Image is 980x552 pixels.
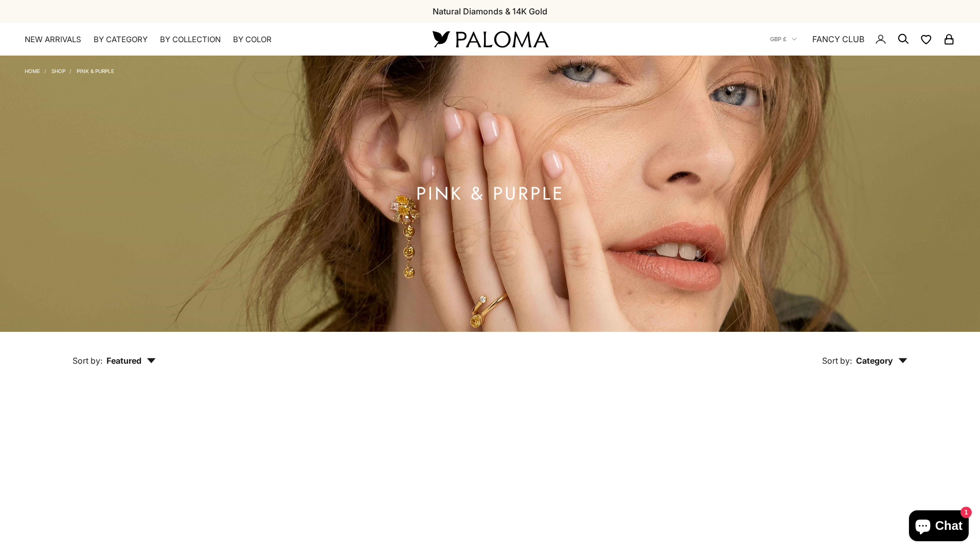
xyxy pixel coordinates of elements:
[416,187,564,200] h1: Pink & Purple
[433,5,547,18] p: Natural Diamonds & 14K Gold
[51,68,65,74] a: Shop
[233,34,272,45] summary: By Color
[73,355,102,366] span: Sort by:
[106,355,156,366] span: Featured
[856,355,907,366] span: Category
[94,34,148,45] summary: By Category
[25,34,81,45] a: NEW ARRIVALS
[25,34,408,45] nav: Primary navigation
[812,32,864,46] a: FANCY CLUB
[160,34,221,45] summary: By Collection
[25,66,114,74] nav: Breadcrumb
[770,34,787,44] span: GBP £
[770,23,955,56] nav: Secondary navigation
[77,68,114,74] a: Pink & Purple
[822,355,852,366] span: Sort by:
[770,34,797,44] button: GBP £
[906,510,972,544] inbox-online-store-chat: Shopify online store chat
[49,332,180,375] button: Sort by: Featured
[25,68,40,74] a: Home
[798,332,931,375] button: Sort by: Category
